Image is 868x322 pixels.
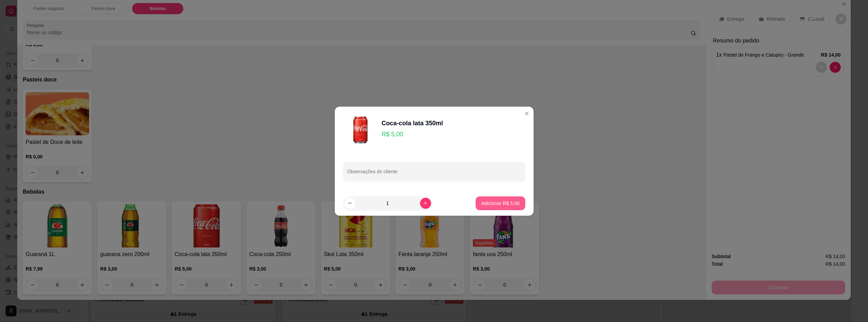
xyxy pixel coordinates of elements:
button: Close [521,108,532,119]
div: Coca-cola lata 350ml [382,118,443,128]
p: R$ 5,00 [382,129,443,139]
img: product-image [343,112,378,147]
button: Adicionar R$ 5,00 [476,196,525,210]
button: increase-product-quantity [420,198,431,209]
input: Observações do cliente [347,171,521,178]
p: Adicionar R$ 5,00 [481,200,519,207]
button: decrease-product-quantity [344,198,355,209]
